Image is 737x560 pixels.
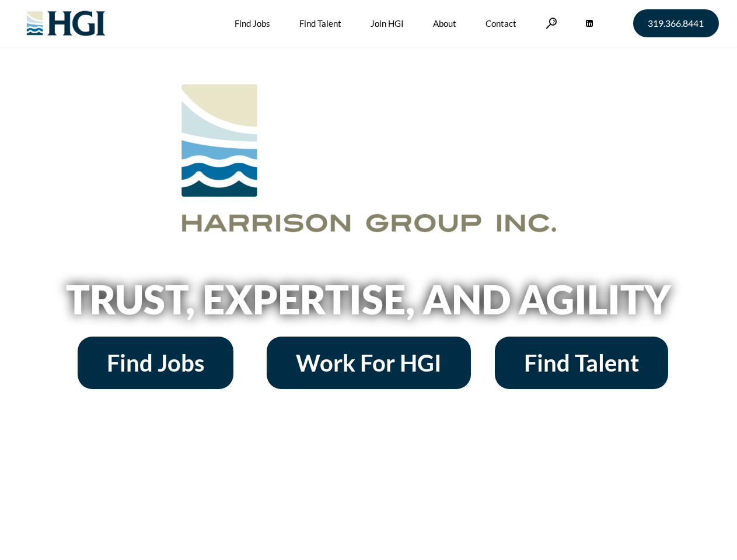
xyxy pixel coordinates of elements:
span: 319.366.8441 [648,19,704,28]
h2: Trust, Expertise, and Agility [36,279,701,319]
a: Search [546,17,557,29]
a: Work For HGI [267,337,471,389]
span: Find Jobs [107,351,204,374]
a: 319.366.8441 [633,9,719,37]
span: Work For HGI [296,351,442,374]
a: Find Jobs [78,337,233,389]
a: Find Talent [495,337,668,389]
span: Find Talent [524,351,639,374]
